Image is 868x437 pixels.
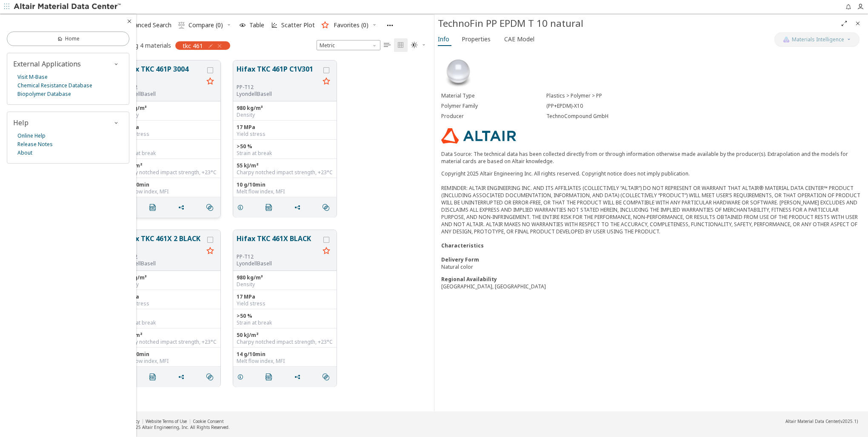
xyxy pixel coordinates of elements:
[237,162,333,169] div: 55 kJ/m²
[237,91,320,98] p: LyondellBasell
[237,313,333,319] div: >50 %
[319,199,337,216] button: Similar search
[237,300,333,307] div: Yield stress
[504,32,534,46] span: CAE Model
[334,22,368,28] span: Favorites (0)
[203,199,220,216] button: Similar search
[13,118,29,127] span: Help
[17,81,92,90] a: Chemical Resistance Database
[120,293,217,300] div: 16 MPa
[206,204,213,211] i: 
[441,263,861,270] div: Natural color
[146,199,163,216] button: PDF Download
[441,170,861,235] div: Copyright 2025 Altair Engineering Inc. All rights reserved. Copyright notice does not imply publi...
[120,300,217,307] div: Yield stress
[17,149,32,157] a: About
[411,42,418,49] i: 
[126,424,230,430] div: © 2025 Altair Engineering, Inc. All Rights Reserved.
[120,339,217,345] div: Charpy notched impact strength, +23°C
[65,35,80,42] span: Home
[237,150,333,157] div: Strain at break
[441,256,861,263] div: Delivery Form
[120,319,217,326] div: Strain at break
[546,103,861,109] div: (PP+EPDM)-X10
[120,124,217,131] div: 17 MPa
[120,281,217,288] div: Density
[792,36,844,43] span: Materials Intelligence
[237,84,320,91] div: PP-T12
[317,40,380,50] span: Metric
[266,374,272,380] i: 
[120,233,203,253] button: Hifax TKC 461X 2 BLACK
[115,41,171,49] div: Showing 4 materials
[394,38,408,52] button: Tile View
[120,181,217,188] div: 10 g/10min
[237,358,333,365] div: Melt flow index, MFI
[14,3,122,11] img: Altair Material Data Center
[237,112,333,118] div: Density
[546,92,861,99] div: Plastics > Polymer > PP
[7,32,129,46] a: Home
[441,113,546,120] div: Producer
[441,128,516,144] img: Logo - Provider
[317,40,380,50] div: Unit System
[441,283,861,290] div: [GEOGRAPHIC_DATA], [GEOGRAPHIC_DATA]
[120,351,217,358] div: 13 g/10min
[17,90,71,98] a: Biopolymer Database
[851,17,865,30] button: Close
[237,181,333,188] div: 10 g/10min
[124,22,171,28] span: Advanced Search
[146,418,187,424] a: Website Terms of Use
[203,75,217,89] button: Favorite
[290,199,308,216] button: Share
[785,418,858,424] div: (v2025.1)
[193,418,224,424] a: Cookie Consent
[111,54,434,412] div: grid
[237,64,320,84] button: Hifax TKC 461P C1V301
[120,332,217,339] div: 50 kJ/m²
[120,112,217,118] div: Density
[323,204,329,211] i: 
[233,368,251,385] button: Details
[319,368,337,385] button: Similar search
[120,274,217,281] div: 980 kg/m³
[266,204,272,211] i: 
[149,204,156,211] i: 
[120,91,203,98] p: LyondellBasell
[237,188,333,195] div: Melt flow index, MFI
[206,374,213,380] i: 
[203,244,217,258] button: Favorite
[120,188,217,195] div: Melt flow index, MFI
[174,368,192,385] button: Share
[262,199,280,216] button: PDF Download
[13,59,81,69] span: External Applications
[441,55,475,89] img: Material Type Image
[17,73,48,81] a: Visit M-Base
[290,368,308,385] button: Share
[237,293,333,300] div: 17 MPa
[237,233,320,253] button: Hifax TKC 461X BLACK
[783,36,790,43] img: AI Copilot
[237,319,333,326] div: Strain at break
[438,17,837,30] div: TechnoFin PP EPDM T 10 natural
[120,358,217,365] div: Melt flow index, MFI
[120,260,203,267] p: LyondellBasell
[17,132,46,140] a: Online Help
[233,199,251,216] button: Details
[178,22,185,29] i: 
[237,351,333,358] div: 14 g/10min
[837,17,851,30] button: Full Screen
[441,276,861,283] div: Regional Availability
[237,260,320,267] p: LyondellBasell
[120,162,217,169] div: 55 kJ/m²
[120,150,217,157] div: Strain at break
[237,105,333,112] div: 980 kg/m³
[149,374,156,380] i: 
[120,64,203,84] button: Hifax TKC 461P 3004
[438,32,449,46] span: Info
[183,42,203,49] span: tkc 461
[237,274,333,281] div: 980 kg/m³
[237,332,333,339] div: 50 kJ/m²
[462,32,491,46] span: Properties
[262,368,280,385] button: PDF Download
